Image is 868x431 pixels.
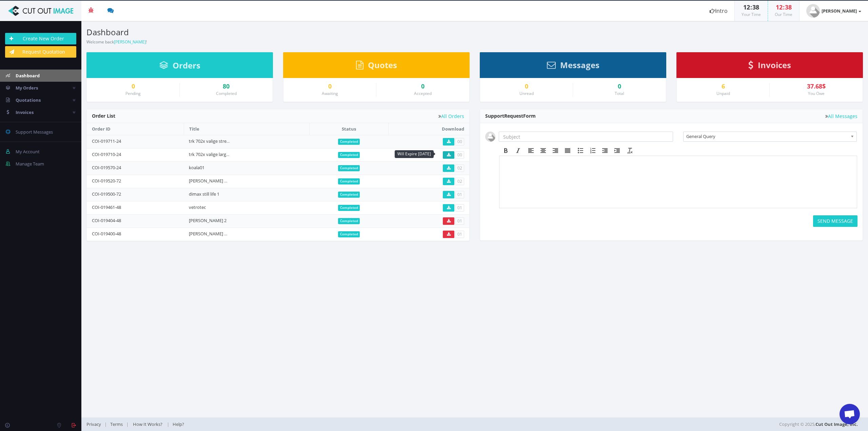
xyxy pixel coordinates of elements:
[322,91,338,96] small: Awaiting
[703,1,734,21] a: Intro
[512,146,524,155] div: Italic
[289,83,371,90] div: 0
[500,146,512,155] div: Bold
[504,113,523,119] span: Request
[381,83,464,90] a: 0
[184,123,309,135] th: Title
[785,3,792,11] span: 38
[840,404,860,424] div: Aprire la chat
[5,33,76,44] a: Create New Order
[560,59,599,71] span: Messages
[189,231,237,237] a: [PERSON_NAME] details
[485,83,568,90] a: 0
[86,417,604,431] div: | | |
[743,3,750,11] span: 12
[779,421,858,428] span: Copyright © 2025,
[185,83,268,90] a: 80
[125,91,141,96] small: Pending
[368,59,397,71] span: Quotes
[525,146,537,155] div: Align left
[611,146,623,155] div: Increase indent
[775,12,792,17] small: Our Time
[783,3,785,11] span: :
[750,3,752,11] span: :
[92,151,121,157] a: COI-019710-24
[742,12,761,17] small: Your Time
[338,178,360,184] span: Completed
[499,156,857,208] iframe: Rich Text Area. Press ALT-F9 for menu. Press ALT-F10 for toolbar. Press ALT-0 for help
[356,63,397,70] a: Quotes
[587,146,599,155] div: Numbered list
[624,146,636,155] div: Clear formatting
[752,3,759,11] span: 38
[16,129,53,135] span: Support Messages
[815,421,858,427] a: Cut Out Image, Inc.
[92,138,121,144] a: COI-019711-24
[389,123,469,135] th: Download
[485,132,495,142] img: user_default.jpg
[561,146,574,155] div: Justify
[169,421,188,427] a: Help?
[86,421,104,427] a: Privacy
[682,83,764,90] a: 6
[92,204,121,210] a: COI-019461-48
[309,123,389,135] th: Status
[92,113,115,119] span: Order List
[107,421,126,427] a: Terms
[189,151,231,157] a: trk 702x valige larghe
[129,421,167,427] a: How It Works?
[537,146,549,155] div: Align center
[338,152,360,158] span: Completed
[338,165,360,171] span: Completed
[574,146,587,155] div: Bullet list
[216,91,237,96] small: Completed
[92,83,174,90] a: 0
[114,39,146,45] a: [PERSON_NAME]
[189,138,232,144] a: trk 702x valige strette
[395,150,434,158] div: Will Expire [DATE]
[438,114,464,119] a: All Orders
[499,132,673,142] input: Subject
[338,205,360,211] span: Completed
[92,217,121,223] a: COI-019404-48
[16,85,38,91] span: My Orders
[5,6,76,16] img: Cut Out Image
[806,4,820,18] img: user_default.jpg
[775,83,857,90] div: 37.68$
[16,149,40,155] span: My Account
[189,164,204,171] a: koala01
[748,63,791,70] a: Invoices
[16,161,44,167] span: Manage Team
[338,192,360,198] span: Completed
[5,46,76,58] a: Request Quotation
[189,178,249,184] a: [PERSON_NAME] di un tempo
[776,3,783,11] span: 12
[519,91,534,96] small: Unread
[189,191,219,197] a: dimax still life 1
[808,91,825,96] small: You Owe
[800,1,868,21] a: [PERSON_NAME]
[338,218,360,224] span: Completed
[338,139,360,145] span: Completed
[87,123,184,135] th: Order ID
[485,113,536,119] span: Support Form
[813,215,857,227] button: SEND MESSAGE
[92,231,121,237] a: COI-019400-48
[414,91,432,96] small: Accepted
[133,421,162,427] span: How It Works?
[86,28,470,37] h3: Dashboard
[338,231,360,237] span: Completed
[16,73,40,79] span: Dashboard
[599,146,611,155] div: Decrease indent
[16,97,41,103] span: Quotations
[92,164,121,171] a: COI-019570-24
[549,146,561,155] div: Align right
[822,8,857,14] strong: [PERSON_NAME]
[86,39,147,45] small: Welcome back !
[758,59,791,71] span: Invoices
